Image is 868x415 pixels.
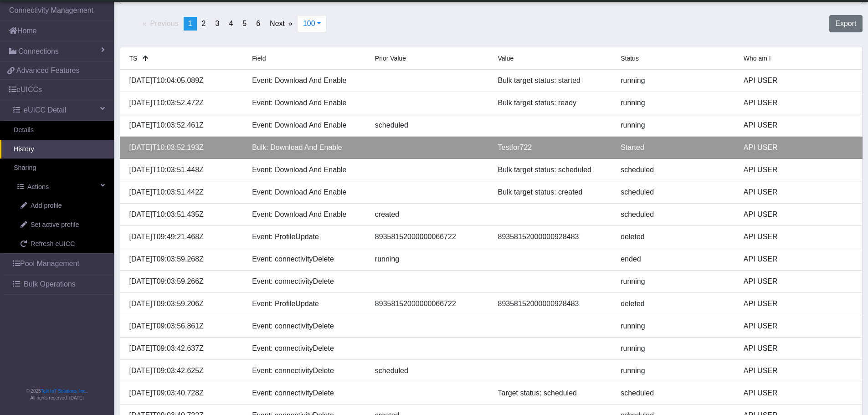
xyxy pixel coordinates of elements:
[491,75,614,86] div: Bulk target status: started
[368,254,491,265] div: running
[265,17,297,31] a: Next page
[498,55,514,62] span: Value
[737,164,860,175] div: API USER
[7,235,114,254] a: Refresh eUICC
[614,209,737,220] div: scheduled
[245,231,368,242] div: Event: ProfileUpdate
[737,254,860,265] div: API USER
[297,15,327,32] button: 100
[123,365,246,376] div: [DATE]T09:03:42.625Z
[491,187,614,198] div: Bulk target status: created
[737,388,860,399] div: API USER
[614,164,737,175] div: scheduled
[245,209,368,220] div: Event: Download And Enable
[737,209,860,220] div: API USER
[245,321,368,332] div: Event: connectivityDelete
[491,298,614,309] div: 89358152000000928483
[245,97,368,108] div: Event: Download And Enable
[123,187,246,198] div: [DATE]T10:03:51.442Z
[491,142,614,153] div: Testfor722
[737,187,860,198] div: API USER
[737,276,860,287] div: API USER
[252,55,266,62] span: Field
[27,182,49,192] span: Actions
[16,65,80,76] span: Advanced Features
[829,15,862,32] button: Export
[614,75,737,86] div: running
[375,55,406,62] span: Prior Value
[614,142,737,153] div: Started
[31,220,79,230] span: Set active profile
[229,20,233,27] span: 4
[215,20,219,27] span: 3
[4,178,114,197] a: Actions
[491,164,614,175] div: Bulk target status: scheduled
[123,276,246,287] div: [DATE]T09:03:59.266Z
[621,55,639,62] span: Status
[303,20,315,27] span: 100
[614,365,737,376] div: running
[737,343,860,354] div: API USER
[368,209,491,220] div: created
[123,120,246,131] div: [DATE]T10:03:52.461Z
[123,388,246,399] div: [DATE]T09:03:40.728Z
[123,343,246,354] div: [DATE]T09:03:42.637Z
[491,231,614,242] div: 89358152000000928483
[4,274,114,294] a: Bulk Operations
[256,20,260,27] span: 6
[18,46,59,57] span: Connections
[491,97,614,108] div: Bulk target status: ready
[7,196,114,215] a: Add profile
[737,142,860,153] div: API USER
[491,388,614,399] div: Target status: scheduled
[31,201,62,211] span: Add profile
[188,20,192,27] span: 1
[245,254,368,265] div: Event: connectivityDelete
[202,20,206,27] span: 2
[123,321,246,332] div: [DATE]T09:03:56.861Z
[120,17,298,31] ul: Pagination
[129,55,138,62] span: TS
[4,100,114,120] a: eUICC Detail
[614,187,737,198] div: scheduled
[123,142,246,153] div: [DATE]T10:03:52.193Z
[614,388,737,399] div: scheduled
[245,365,368,376] div: Event: connectivityDelete
[245,164,368,175] div: Event: Download And Enable
[737,75,860,86] div: API USER
[737,120,860,131] div: API USER
[245,142,368,153] div: Bulk: Download And Enable
[368,231,491,242] div: 89358152000000066722
[123,231,246,242] div: [DATE]T09:49:21.468Z
[123,75,246,86] div: [DATE]T10:04:05.089Z
[150,20,178,27] span: Previous
[123,97,246,108] div: [DATE]T10:03:52.472Z
[614,298,737,309] div: deleted
[245,388,368,399] div: Event: connectivityDelete
[368,298,491,309] div: 89358152000000066722
[737,231,860,242] div: API USER
[24,105,66,116] span: eUICC Detail
[123,164,246,175] div: [DATE]T10:03:51.448Z
[31,239,75,249] span: Refresh eUICC
[245,75,368,86] div: Event: Download And Enable
[614,120,737,131] div: running
[123,254,246,265] div: [DATE]T09:03:59.268Z
[737,365,860,376] div: API USER
[368,120,491,131] div: scheduled
[242,20,247,27] span: 5
[614,254,737,265] div: ended
[245,187,368,198] div: Event: Download And Enable
[614,343,737,354] div: running
[368,365,491,376] div: scheduled
[123,209,246,220] div: [DATE]T10:03:51.435Z
[245,298,368,309] div: Event: ProfileUpdate
[245,343,368,354] div: Event: connectivityDelete
[744,55,771,62] span: Who am I
[245,276,368,287] div: Event: connectivityDelete
[245,120,368,131] div: Event: Download And Enable
[614,97,737,108] div: running
[41,389,87,394] a: Telit IoT Solutions, Inc.
[123,298,246,309] div: [DATE]T09:03:59.206Z
[4,254,114,274] a: Pool Management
